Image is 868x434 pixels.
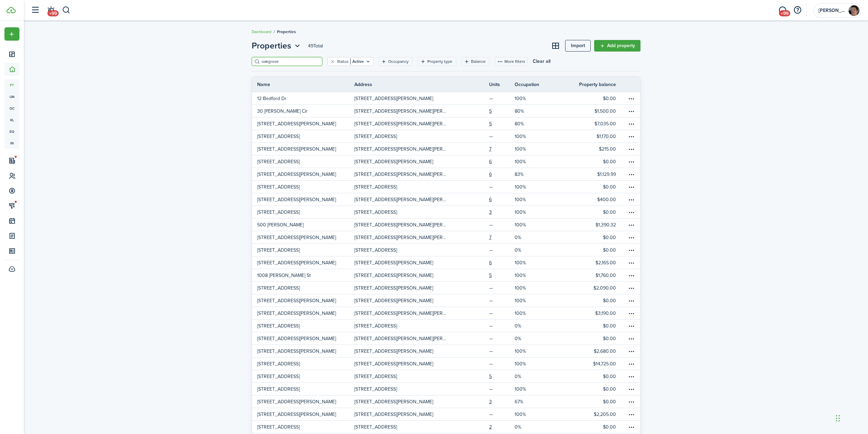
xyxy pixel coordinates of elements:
[626,181,640,193] a: Open menu
[489,395,515,408] a: 3
[515,256,549,269] a: 100%
[515,117,549,130] a: 80%
[354,320,457,332] a: [STREET_ADDRESS]
[549,193,627,206] a: $400.00
[626,257,636,268] button: Open menu
[489,219,515,231] a: —
[354,345,457,357] a: [STREET_ADDRESS][PERSON_NAME]
[626,155,640,168] a: Open menu
[354,145,447,153] p: [STREET_ADDRESS][PERSON_NAME][PERSON_NAME]
[257,310,336,317] p: [STREET_ADDRESS][PERSON_NAME]
[354,117,457,130] a: [STREET_ADDRESS][PERSON_NAME][PERSON_NAME]
[626,143,640,155] a: Open menu
[565,40,591,52] a: Import
[626,194,636,205] button: Open menu
[489,130,515,142] a: —
[354,358,457,370] a: [STREET_ADDRESS][PERSON_NAME]
[626,220,636,230] button: Open menu
[354,105,457,117] a: [STREET_ADDRESS][PERSON_NAME][PERSON_NAME]
[354,395,457,408] a: [STREET_ADDRESS][PERSON_NAME]
[515,320,549,332] a: 0%
[257,272,311,279] p: 1008 [PERSON_NAME] St
[354,95,433,102] p: [STREET_ADDRESS][PERSON_NAME]
[354,219,457,231] a: [STREET_ADDRESS][PERSON_NAME][PERSON_NAME]
[354,171,447,178] p: [STREET_ADDRESS][PERSON_NAME][PERSON_NAME]
[849,5,859,16] img: Andy
[4,137,19,149] span: in
[354,332,457,345] a: [STREET_ADDRESS][PERSON_NAME][PERSON_NAME]
[257,259,336,266] p: [STREET_ADDRESS][PERSON_NAME]
[515,322,521,330] p: 0%
[354,209,397,216] p: [STREET_ADDRESS]
[515,183,526,191] p: 100%
[354,92,457,104] a: [STREET_ADDRESS][PERSON_NAME]
[515,143,549,155] a: 100%
[354,282,457,294] a: [STREET_ADDRESS][PERSON_NAME]
[354,398,433,405] p: [STREET_ADDRESS][PERSON_NAME]
[252,92,355,104] a: 12 Bedford Dr
[515,209,526,216] p: 100%
[626,182,636,192] button: Open menu
[62,4,71,16] button: Search
[626,117,640,130] a: Open menu
[388,58,409,65] filter-tag-label: Occupancy
[354,234,447,241] p: [STREET_ADDRESS][PERSON_NAME][PERSON_NAME]
[252,256,355,269] a: [STREET_ADDRESS][PERSON_NAME]
[252,231,355,243] a: [STREET_ADDRESS][PERSON_NAME]
[4,102,19,114] span: oc
[354,130,457,142] a: [STREET_ADDRESS]
[252,294,355,307] a: [STREET_ADDRESS][PERSON_NAME]
[489,206,515,218] a: 3
[626,408,640,420] a: Open menu
[549,307,627,319] a: $3,190.00
[47,10,59,16] span: +99
[257,221,304,228] p: 500 [PERSON_NAME]
[337,58,349,65] filter-tag-label: Status
[549,332,627,345] a: $0.00
[489,358,515,370] a: —
[626,371,636,381] button: Open menu
[626,321,636,331] button: Open menu
[354,269,457,281] a: [STREET_ADDRESS][PERSON_NAME]
[626,320,640,332] a: Open menu
[626,106,636,116] button: Open menu
[626,92,640,104] a: Open menu
[549,168,627,180] a: $1,129.99
[489,256,515,269] a: 6
[4,126,19,137] a: eq
[252,105,355,117] a: 30 [PERSON_NAME] Cir
[489,332,515,345] a: —
[626,346,636,356] button: Open menu
[549,181,627,193] a: $0.00
[515,130,549,142] a: 100%
[515,95,526,102] p: 100%
[252,143,355,155] a: [STREET_ADDRESS][PERSON_NAME]
[549,206,627,218] a: $0.00
[515,282,549,294] a: 100%
[489,345,515,357] a: —
[549,155,627,168] a: $0.00
[354,408,457,420] a: [STREET_ADDRESS][PERSON_NAME]
[354,259,433,266] p: [STREET_ADDRESS][PERSON_NAME]
[354,373,397,380] p: [STREET_ADDRESS]
[626,169,636,179] button: Open menu
[792,4,803,16] button: Open resource center
[626,193,640,206] a: Open menu
[257,120,336,127] p: [STREET_ADDRESS][PERSON_NAME]
[4,114,19,126] span: kl
[257,386,300,393] p: [STREET_ADDRESS]
[252,408,355,420] a: [STREET_ADDRESS][PERSON_NAME]
[252,383,355,395] a: [STREET_ADDRESS]
[515,348,526,355] p: 100%
[489,181,515,193] a: —
[489,193,515,206] a: 6
[354,370,457,382] a: [STREET_ADDRESS]
[252,345,355,357] a: [STREET_ADDRESS][PERSON_NAME]
[489,294,515,307] a: —
[515,310,526,317] p: 100%
[515,219,549,231] a: 100%
[252,358,355,370] a: [STREET_ADDRESS]
[4,27,19,41] button: Open menu
[626,231,640,243] a: Open menu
